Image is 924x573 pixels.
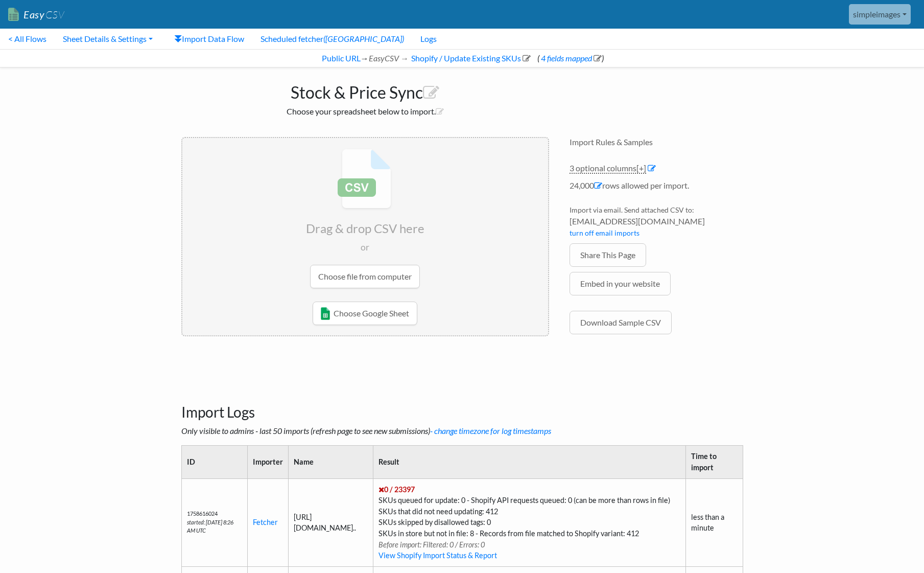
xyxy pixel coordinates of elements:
[537,53,604,63] span: ( )
[181,106,549,116] h2: Choose your spreadsheet below to import.
[253,518,278,526] a: Fetcher
[570,163,646,174] a: 3 optional columns[+]
[378,551,497,560] a: View Shopify Import Status & Report
[181,426,551,436] i: Only visible to admins - last 50 imports (refresh page to see new submissions)
[187,519,233,534] i: started: [DATE] 8:26 AM UTC
[181,78,549,102] h1: Stock & Price Sync
[570,179,743,197] li: 24,000 rows allowed per import.
[323,34,404,43] i: ([GEOGRAPHIC_DATA])
[730,304,914,527] iframe: chat widget
[570,137,743,147] h4: Import Rules & Samples
[570,243,646,267] a: Share This Page
[410,53,531,63] a: Shopify / Update Existing SKUs
[636,163,646,173] span: [+]
[881,532,914,563] iframe: chat widget
[248,446,289,478] th: Importer
[378,540,485,549] span: Before import: Filtered: 0 / Errors: 0
[430,426,551,436] a: - change timezone for log timestamps
[570,311,672,334] a: Download Sample CSV
[252,29,412,49] a: Scheduled fetcher([GEOGRAPHIC_DATA])
[570,215,743,227] span: [EMAIL_ADDRESS][DOMAIN_NAME]
[378,485,415,494] span: 0 / 23397
[412,29,445,49] a: Logs
[181,478,248,566] td: 1758616024
[289,478,373,566] td: [URL][DOMAIN_NAME]..
[289,446,373,478] th: Name
[320,53,361,63] a: Public URL
[166,29,252,49] a: Import Data Flow
[685,446,743,478] th: Time to import
[44,8,64,21] span: CSV
[570,228,639,237] a: turn off email imports
[181,446,248,478] th: ID
[181,378,743,421] h3: Import Logs
[313,302,417,325] a: Choose Google Sheet
[685,478,743,566] td: less than a minute
[373,446,685,478] th: Result
[570,272,671,295] a: Embed in your website
[8,4,64,25] a: EasyCSV
[570,204,743,243] li: Import via email. Send attached CSV to:
[369,53,409,63] i: EasyCSV →
[539,53,602,63] a: 4 fields mapped
[849,4,911,25] a: simpleimages
[55,29,161,49] a: Sheet Details & Settings
[373,478,685,566] td: SKUs queued for update: 0 - Shopify API requests queued: 0 (can be more than rows in file) SKUs t...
